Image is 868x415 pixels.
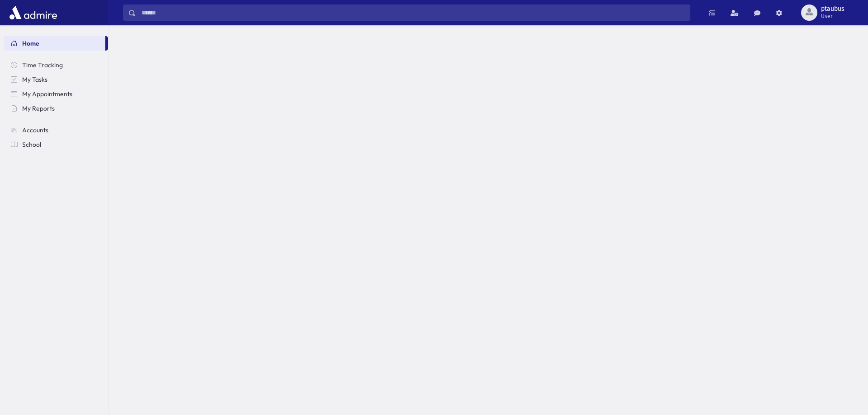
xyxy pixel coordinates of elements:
[4,36,105,51] a: Home
[7,4,59,22] img: AdmirePro
[4,123,108,137] a: Accounts
[4,101,108,116] a: My Reports
[4,137,108,152] a: School
[22,39,39,47] span: Home
[821,13,844,20] span: User
[22,61,63,69] span: Time Tracking
[22,126,48,134] span: Accounts
[22,104,55,112] span: My Reports
[4,58,108,72] a: Time Tracking
[136,5,690,21] input: Search
[4,72,108,87] a: My Tasks
[821,5,844,13] span: ptaubus
[4,87,108,101] a: My Appointments
[22,90,72,98] span: My Appointments
[22,140,41,149] span: School
[22,75,47,84] span: My Tasks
